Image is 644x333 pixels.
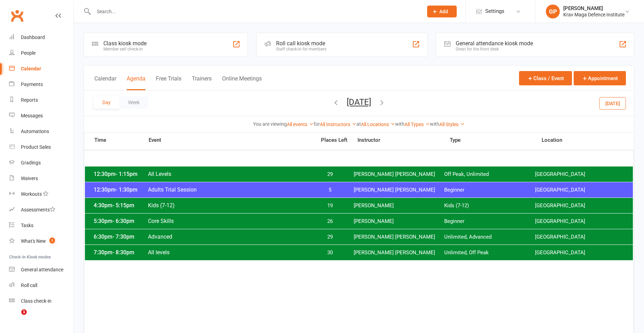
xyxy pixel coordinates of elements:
div: Class kiosk mode [103,40,147,47]
span: Time [93,137,148,145]
a: Waivers [9,171,73,186]
span: [GEOGRAPHIC_DATA] [535,218,626,225]
span: Unlimited, Advanced [444,234,535,240]
a: All events [287,122,314,127]
span: 12:30pm [92,186,148,193]
iframe: Intercom live chat [7,309,24,326]
a: Calendar [9,61,73,77]
div: Dashboard [21,34,45,40]
span: 4:30pm [92,202,148,209]
a: Dashboard [9,30,73,45]
button: Add [427,6,457,17]
a: General attendance kiosk mode [9,262,73,278]
span: Type [450,138,542,143]
span: Add [439,9,448,14]
div: Roll call [21,282,37,288]
span: - 7:30pm [112,233,134,240]
a: Automations [9,124,73,139]
span: [PERSON_NAME] [354,218,445,225]
span: [PERSON_NAME] [PERSON_NAME] [354,171,445,178]
div: Messages [21,113,43,118]
strong: You are viewing [253,121,287,127]
div: What's New [21,238,46,244]
button: Class / Event [519,71,572,85]
span: 29 [312,171,348,178]
a: Clubworx [8,7,26,24]
div: Staff check-in for members [276,47,327,52]
div: Workouts [21,191,42,197]
span: [PERSON_NAME] [PERSON_NAME] [354,249,445,256]
a: All Instructors [320,122,356,127]
div: Assessments [21,207,55,212]
button: Day [94,96,119,109]
a: All Styles [439,122,465,127]
div: Waivers [21,176,38,181]
div: Payments [21,82,43,87]
span: Beginner [444,218,535,225]
a: Roll call [9,278,73,293]
a: Reports [9,92,73,108]
span: All levels [148,249,312,256]
span: [GEOGRAPHIC_DATA] [535,234,626,240]
a: Class kiosk mode [9,293,73,309]
span: Off Peak, Unlimited [444,171,535,178]
div: Tasks [21,223,33,228]
div: Gradings [21,160,41,165]
span: Beginner [444,187,535,193]
div: [PERSON_NAME] [563,5,625,11]
a: All Locations [361,122,395,127]
span: All Levels [148,171,312,177]
span: 7:30pm [92,249,148,256]
strong: with [395,121,405,127]
button: Trainers [192,75,212,90]
a: Gradings [9,155,73,171]
button: Online Meetings [222,75,262,90]
a: All Types [405,122,430,127]
span: 5 [312,187,348,193]
a: Workouts [9,186,73,202]
span: Kids (7-12) [148,202,312,209]
a: Messages [9,108,73,124]
span: 29 [312,234,348,240]
div: Class check-in [21,298,52,304]
a: Tasks [9,218,73,233]
span: 12:30pm [92,171,148,177]
span: Kids (7-12) [444,202,535,209]
span: 1 [49,238,55,243]
div: Krav Maga Defence Institute [563,11,625,18]
div: Member self check-in [103,47,147,52]
span: - 5:15pm [112,202,134,209]
div: Roll call kiosk mode [276,40,327,47]
div: GP [546,5,560,18]
div: People [21,50,36,56]
span: [GEOGRAPHIC_DATA] [535,187,626,193]
span: 6:30pm [92,233,148,240]
button: Week [119,96,148,109]
span: 5:30pm [92,218,148,224]
div: Automations [21,129,49,134]
span: [GEOGRAPHIC_DATA] [535,202,626,209]
span: Core Skills [148,218,312,224]
div: Product Sales [21,144,51,150]
a: What's New1 [9,233,73,249]
div: Calendar [21,66,41,71]
a: People [9,45,73,61]
button: Free Trials [156,75,181,90]
button: Agenda [127,75,146,90]
div: General attendance [21,267,63,272]
span: 19 [312,202,348,209]
span: 30 [312,249,348,256]
span: [PERSON_NAME] [354,202,445,209]
span: Settings [485,3,504,19]
a: Assessments [9,202,73,218]
button: Calendar [94,75,116,90]
a: Payments [9,77,73,92]
div: Great for the front desk [456,47,533,52]
span: [GEOGRAPHIC_DATA] [535,249,626,256]
span: 26 [312,218,348,225]
span: Event [148,137,316,144]
span: [PERSON_NAME] [PERSON_NAME] [354,234,445,240]
span: Unlimited, Off Peak [444,249,535,256]
strong: with [430,121,439,127]
button: [DATE] [599,97,626,109]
